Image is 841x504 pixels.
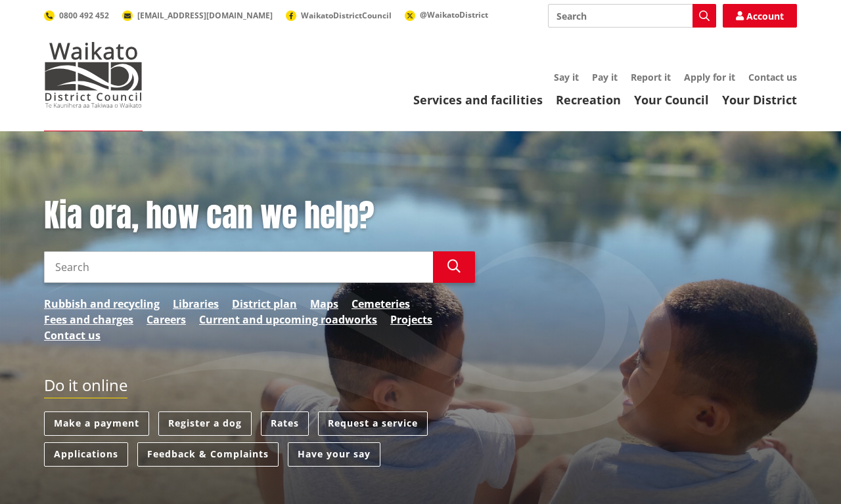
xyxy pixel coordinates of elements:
[59,10,109,21] span: 0800 492 452
[44,442,128,467] a: Applications
[44,376,127,399] h2: Do it online
[631,71,671,83] a: Report it
[173,296,219,312] a: Libraries
[147,312,186,327] a: Careers
[286,10,392,21] a: WaikatoDistrictCouncil
[390,312,432,327] a: Projects
[44,10,109,21] a: 0800 492 452
[232,296,297,312] a: District plan
[261,411,309,436] a: Rates
[158,411,252,436] a: Register a dog
[199,312,377,327] a: Current and upcoming roadworks
[684,71,735,83] a: Apply for it
[310,296,338,312] a: Maps
[122,10,273,21] a: [EMAIL_ADDRESS][DOMAIN_NAME]
[288,442,380,467] a: Have your say
[44,42,143,108] img: Waikato District Council - Te Kaunihera aa Takiwaa o Waikato
[634,92,709,108] a: Your Council
[44,251,433,283] input: Search input
[556,92,621,108] a: Recreation
[352,296,410,312] a: Cemeteries
[405,9,488,20] a: @WaikatoDistrict
[44,312,133,327] a: Fees and charges
[413,92,543,108] a: Services and facilities
[420,9,488,20] span: @WaikatoDistrict
[301,10,392,21] span: WaikatoDistrictCouncil
[548,4,716,28] input: Search input
[137,10,273,21] span: [EMAIL_ADDRESS][DOMAIN_NAME]
[44,411,149,436] a: Make a payment
[722,92,797,108] a: Your District
[318,411,428,436] a: Request a service
[723,4,797,28] a: Account
[44,296,160,312] a: Rubbish and recycling
[44,197,475,235] h1: Kia ora, how can we help?
[554,71,579,83] a: Say it
[748,71,797,83] a: Contact us
[137,442,279,467] a: Feedback & Complaints
[592,71,618,83] a: Pay it
[44,327,101,343] a: Contact us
